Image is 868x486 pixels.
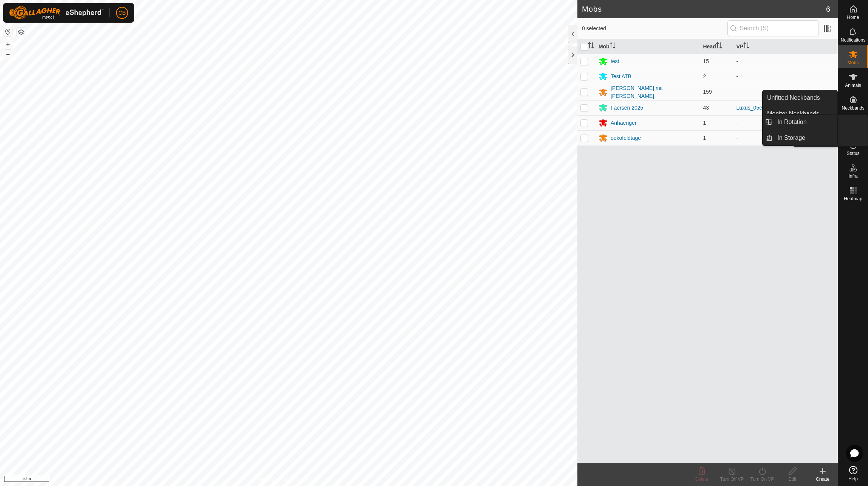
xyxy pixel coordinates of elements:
[695,477,709,482] span: Delete
[848,477,858,481] span: Help
[611,84,697,100] div: [PERSON_NAME] mit [PERSON_NAME]
[3,40,12,49] button: +
[716,43,722,50] p-sorticon: Activate to sort
[118,9,125,17] span: CB
[733,115,838,130] td: -
[763,90,837,105] a: Unfitted Neckbands
[733,130,838,145] td: -
[736,105,777,111] a: Luxus_05edited3
[611,57,619,65] div: test
[777,476,808,483] div: Edit
[841,38,865,42] span: Notifications
[703,73,706,79] span: 2
[9,6,104,20] img: Gallagher Logo
[763,115,837,130] li: In Rotation
[727,20,819,36] input: Search (S)
[767,93,820,102] span: Unfitted Neckbands
[777,133,805,142] span: In Storage
[767,109,819,118] span: Monitor Neckbands
[703,105,709,111] span: 43
[777,118,806,127] span: In Rotation
[842,106,864,110] span: Neckbands
[582,25,727,33] span: 0 selected
[733,69,838,84] td: -
[703,58,709,64] span: 15
[296,476,319,483] a: Contact Us
[733,39,838,54] th: VP
[582,5,826,14] h2: Mobs
[17,28,26,37] button: Map Layers
[838,463,868,484] a: Help
[845,83,861,88] span: Animals
[3,50,12,59] button: –
[703,120,706,126] span: 1
[846,151,859,156] span: Status
[611,104,643,112] div: Faersen 2025
[848,174,857,178] span: Infra
[773,130,837,145] a: In Storage
[847,15,859,20] span: Home
[259,476,287,483] a: Privacy Policy
[703,89,712,95] span: 159
[717,476,747,483] div: Turn Off VP
[743,43,749,50] p-sorticon: Activate to sort
[610,43,616,50] p-sorticon: Activate to sort
[611,134,641,142] div: oekofeldtage
[596,39,700,54] th: Mob
[808,476,838,483] div: Create
[826,3,830,15] span: 6
[703,135,706,141] span: 1
[733,84,838,100] td: -
[848,60,859,65] span: Mobs
[700,39,733,54] th: Head
[773,115,837,130] a: In Rotation
[3,27,12,36] button: Reset Map
[588,43,594,50] p-sorticon: Activate to sort
[763,130,837,145] li: In Storage
[747,476,777,483] div: Turn On VP
[733,54,838,69] td: -
[844,197,862,201] span: Heatmap
[611,119,637,127] div: Anhaenger
[763,106,837,121] a: Monitor Neckbands
[611,73,631,80] div: Test ATB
